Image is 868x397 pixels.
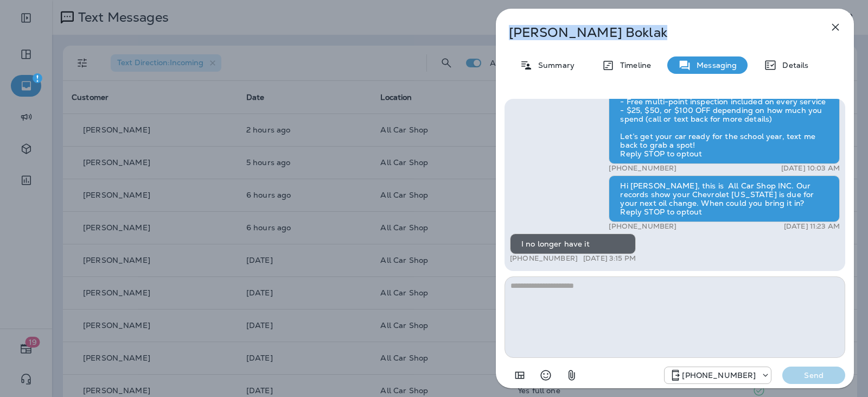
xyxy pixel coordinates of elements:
[533,61,575,70] p: Summary
[510,234,636,254] div: I no longer have it
[777,61,808,70] p: Details
[583,254,636,263] p: [DATE] 3:15 PM
[682,371,756,380] p: [PHONE_NUMBER]
[781,164,840,173] p: [DATE] 10:03 AM
[615,61,651,70] p: Timeline
[609,41,840,164] div: Hi [PERSON_NAME], this is [PERSON_NAME] at All Car Shop! We’ve got a Back-to-School Special runni...
[609,222,676,231] p: [PHONE_NUMBER]
[609,164,676,173] p: [PHONE_NUMBER]
[609,175,840,222] div: Hi [PERSON_NAME], this is All Car Shop INC. Our records show your Chevrolet [US_STATE] is due for...
[510,254,578,263] p: [PHONE_NUMBER]
[509,25,805,40] p: [PERSON_NAME] Boklak
[691,61,737,70] p: Messaging
[784,222,840,231] p: [DATE] 11:23 AM
[509,364,531,386] button: Add in a premade template
[535,364,557,386] button: Select an emoji
[665,369,771,382] div: +1 (689) 265-4479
